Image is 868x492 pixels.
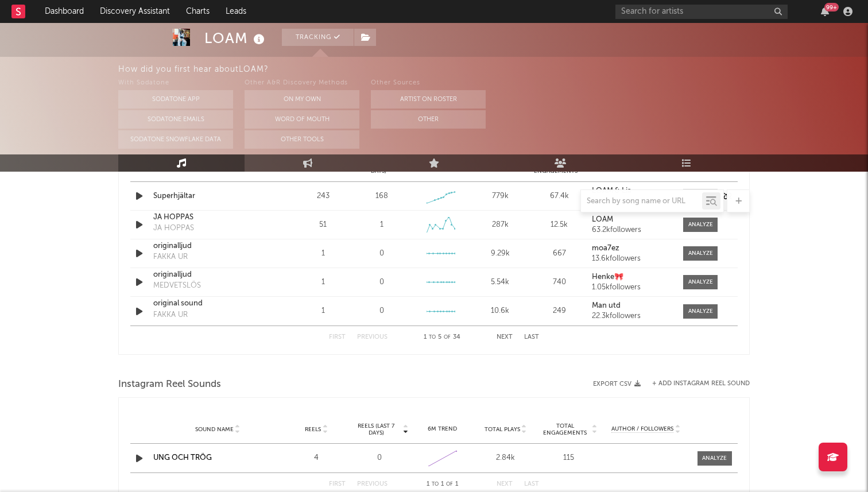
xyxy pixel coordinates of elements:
[474,248,527,259] div: 9.29k
[379,248,384,259] div: 0
[371,110,486,129] button: Other
[615,5,788,19] input: Search for artists
[153,223,194,234] div: JA HOPPAS
[477,452,534,464] div: 2.84k
[474,305,527,317] div: 10.6k
[592,216,672,224] a: LOAM
[410,478,474,491] div: 1 1 1
[245,90,359,109] button: On My Own
[371,90,486,109] button: Artist on Roster
[153,280,201,292] div: MEDVETSLÖS
[533,305,586,317] div: 249
[288,452,345,464] div: 4
[446,482,453,487] span: of
[592,245,619,252] strong: moa7ez
[296,277,350,288] div: 1
[379,305,384,317] div: 0
[329,334,346,340] button: First
[592,302,672,310] a: Man utd
[485,426,520,433] span: Total Plays
[497,481,513,487] button: Next
[153,251,188,263] div: FAKKA UR
[592,284,672,292] div: 1.05k followers
[245,76,359,90] div: Other A&R Discovery Methods
[153,241,273,252] a: originalljud
[296,305,350,317] div: 1
[474,219,527,231] div: 287k
[153,309,188,321] div: FAKKA UR
[153,454,212,462] a: UNG OCH TRÖG
[821,7,829,16] button: 99+
[611,425,673,433] span: Author / Followers
[153,269,273,281] a: originalljud
[641,381,750,387] div: + Add Instagram Reel Sound
[357,334,387,340] button: Previous
[524,334,539,340] button: Last
[305,426,321,433] span: Reels
[296,248,350,259] div: 1
[329,481,346,487] button: First
[533,219,586,231] div: 12.5k
[118,76,233,90] div: With Sodatone
[429,335,436,340] span: to
[533,248,586,259] div: 667
[245,130,359,149] button: Other Tools
[540,452,598,464] div: 115
[195,426,234,433] span: Sound Name
[118,63,868,76] div: How did you first hear about LOAM ?
[379,277,384,288] div: 0
[592,187,672,195] a: LOAM & Lia
[592,255,672,263] div: 13.6k followers
[282,29,354,46] button: Tracking
[296,219,350,231] div: 51
[824,3,839,11] div: 99 +
[351,423,401,436] span: Reels (last 7 days)
[432,482,439,487] span: to
[652,381,750,387] button: + Add Instagram Reel Sound
[533,277,586,288] div: 740
[497,334,513,340] button: Next
[118,110,233,129] button: Sodatone Emails
[592,273,672,281] a: Henke🎀
[118,130,233,149] button: Sodatone Snowflake Data
[153,212,273,223] a: JA HOPPAS
[592,302,621,309] strong: Man utd
[245,110,359,129] button: Word Of Mouth
[351,452,408,464] div: 0
[592,216,613,223] strong: LOAM
[371,76,486,90] div: Other Sources
[410,331,474,344] div: 1 5 34
[414,425,471,433] div: 6M Trend
[153,298,273,309] a: original sound
[592,312,672,320] div: 22.3k followers
[540,423,591,436] span: Total Engagements
[592,187,631,195] strong: LOAM & Lia
[118,378,221,392] span: Instagram Reel Sounds
[380,219,383,231] div: 1
[444,335,451,340] span: of
[593,381,641,388] button: Export CSV
[474,277,527,288] div: 5.54k
[204,29,268,48] div: LOAM
[592,273,623,281] strong: Henke🎀
[592,245,672,253] a: moa7ez
[357,481,387,487] button: Previous
[524,481,539,487] button: Last
[581,197,702,206] input: Search by song name or URL
[592,226,672,234] div: 63.2k followers
[118,90,233,109] button: Sodatone App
